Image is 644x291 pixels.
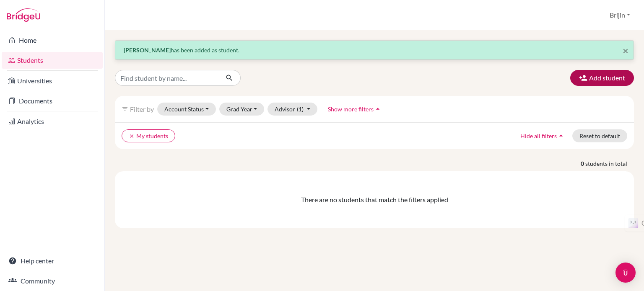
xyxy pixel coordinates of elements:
i: filter_list [122,106,128,112]
span: students in total [585,159,634,168]
div: There are no students that match the filters applied [122,195,627,205]
input: Find student by name... [115,70,219,86]
a: Community [2,273,103,289]
span: Show more filters [328,106,374,113]
button: Grad Year [219,103,265,116]
a: Home [2,32,103,49]
button: Hide all filtersarrow_drop_up [513,129,572,142]
button: Show more filtersarrow_drop_up [321,103,389,116]
span: Filter by [130,105,154,113]
a: Documents [2,93,103,109]
img: Bridge-U [7,8,40,22]
span: Hide all filters [520,132,557,139]
a: Universities [2,72,103,89]
span: × [623,44,628,57]
button: Close [623,46,628,56]
strong: [PERSON_NAME] [124,46,171,54]
a: Students [2,52,103,69]
p: has been added as student. [124,46,625,54]
a: Help center [2,252,103,269]
button: Add student [570,70,634,86]
i: clear [129,133,135,139]
span: (1) [297,106,304,113]
strong: 0 [581,159,585,168]
button: clearMy students [122,129,175,142]
a: Analytics [2,113,103,130]
button: Account Status [157,103,216,116]
button: Brijin [606,7,634,23]
button: Reset to default [572,129,627,142]
i: arrow_drop_up [374,105,382,113]
button: Advisor(1) [267,103,317,116]
i: arrow_drop_up [557,131,565,140]
div: Open Intercom Messenger [615,263,636,283]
